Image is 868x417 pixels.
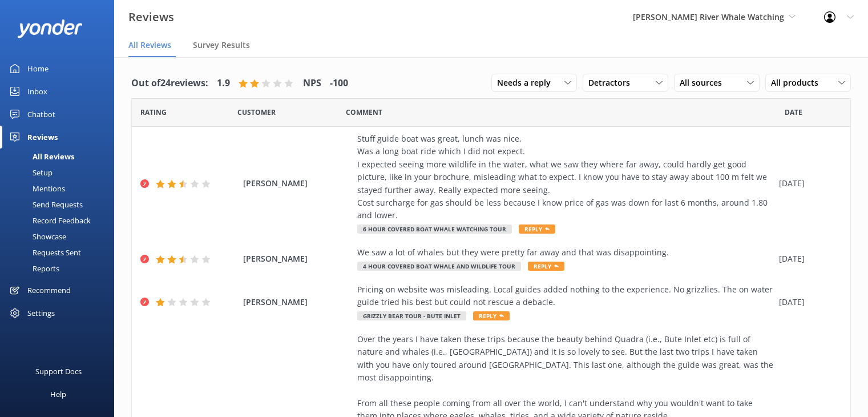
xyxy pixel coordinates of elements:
[243,296,352,308] span: [PERSON_NAME]
[7,181,65,197] div: Mentions
[7,197,83,212] div: Send Requests
[128,8,174,26] h3: Reviews
[27,80,47,103] div: Inbox
[473,311,510,320] span: Reply
[27,279,71,302] div: Recommend
[330,76,348,91] h4: -100
[27,302,55,324] div: Settings
[357,283,773,309] div: Pricing on website was misleading. Local guides added nothing to the experience. No grizzlies. Th...
[217,76,230,91] h4: 1.9
[7,244,81,260] div: Requests Sent
[243,252,352,265] span: [PERSON_NAME]
[7,165,114,181] a: Setup
[357,311,466,320] span: Grizzly Bear Tour - Bute Inlet
[131,76,208,91] h4: Out of 24 reviews:
[357,262,521,271] span: 4 Hour Covered Boat Whale and Wildlife Tour
[7,244,114,260] a: Requests Sent
[27,57,49,80] div: Home
[7,149,74,165] div: All Reviews
[17,19,83,38] img: yonder-white-logo.png
[771,77,825,89] span: All products
[140,107,167,118] span: Date
[680,77,729,89] span: All sources
[7,228,66,244] div: Showcase
[7,149,114,165] a: All Reviews
[528,262,564,271] span: Reply
[7,197,114,212] a: Send Requests
[7,260,59,276] div: Reports
[588,77,637,89] span: Detractors
[243,177,352,190] span: [PERSON_NAME]
[7,165,53,181] div: Setup
[193,39,250,51] span: Survey Results
[27,126,58,149] div: Reviews
[357,224,512,234] span: 6 Hour Covered Boat Whale Watching Tour
[779,252,836,265] div: [DATE]
[357,246,773,259] div: We saw a lot of whales but they were pretty far away and that was disappointing.
[497,77,558,89] span: Needs a reply
[346,107,382,118] span: Question
[7,212,91,228] div: Record Feedback
[519,224,555,234] span: Reply
[128,39,171,51] span: All Reviews
[7,212,114,228] a: Record Feedback
[357,133,773,222] div: Stuff guide boat was great, lunch was nice, Was a long boat ride which I did not expect. I expect...
[237,107,276,118] span: Date
[7,260,114,276] a: Reports
[7,228,114,244] a: Showcase
[779,296,836,308] div: [DATE]
[27,103,55,126] div: Chatbot
[779,177,836,190] div: [DATE]
[7,181,114,197] a: Mentions
[785,107,802,118] span: Date
[633,11,784,22] span: [PERSON_NAME] River Whale Watching
[303,76,321,91] h4: NPS
[35,360,82,383] div: Support Docs
[50,383,66,406] div: Help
